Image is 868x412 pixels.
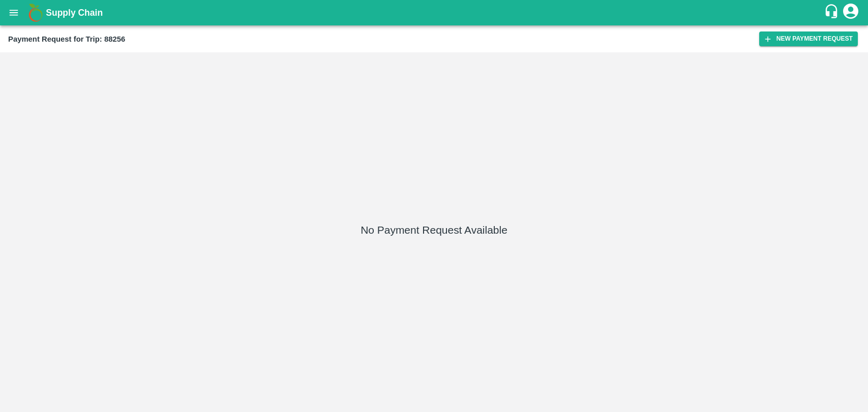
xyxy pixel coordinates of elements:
[759,31,858,46] button: New Payment Request
[46,6,824,20] a: Supply Chain
[8,35,125,43] b: Payment Request for Trip: 88256
[361,223,507,237] h5: No Payment Request Available
[842,2,860,23] div: account of current user
[25,3,46,23] img: logo
[46,8,103,18] b: Supply Chain
[824,4,842,22] div: customer-support
[2,1,25,24] button: open drawer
